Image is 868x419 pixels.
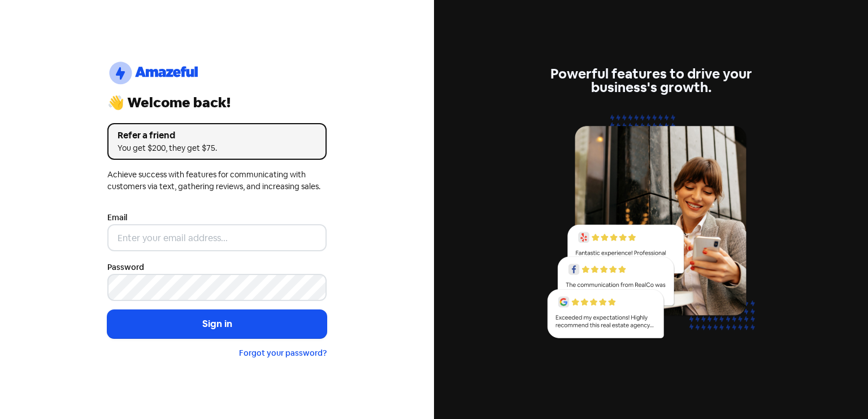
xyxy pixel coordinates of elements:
[107,169,327,193] div: Achieve success with features for communicating with customers via text, gathering reviews, and i...
[118,142,316,154] div: You get $200, they get $75.
[541,67,761,94] div: Powerful features to drive your business's growth.
[107,310,327,338] button: Sign in
[541,108,761,351] img: reviews
[107,212,127,224] label: Email
[118,129,316,142] div: Refer a friend
[107,261,144,273] label: Password
[107,96,327,110] div: 👋 Welcome back!
[107,224,327,251] input: Enter your email address...
[239,348,327,358] a: Forgot your password?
